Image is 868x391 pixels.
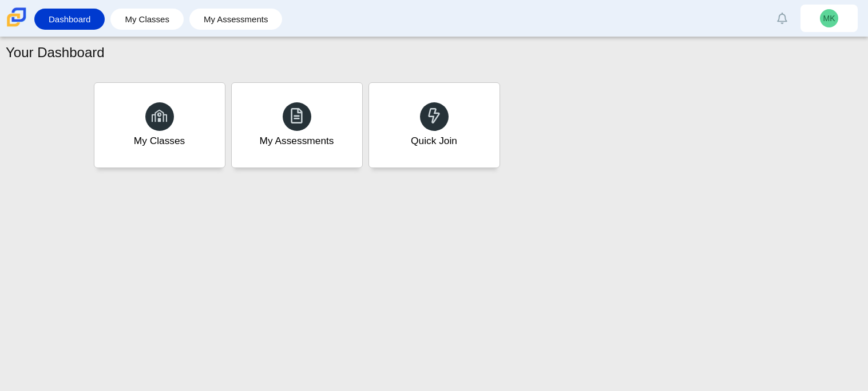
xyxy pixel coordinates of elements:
a: Alerts [770,6,795,31]
div: My Classes [134,134,185,148]
a: Dashboard [40,9,99,30]
img: Carmen School of Science & Technology [5,5,29,29]
a: Quick Join [368,82,500,168]
a: My Assessments [231,82,363,168]
a: My Assessments [195,9,277,30]
a: My Classes [116,9,178,30]
h1: Your Dashboard [6,43,105,62]
a: Carmen School of Science & Technology [5,21,29,31]
a: My Classes [94,82,225,168]
span: MK [823,14,835,22]
a: MK [800,5,858,32]
div: Quick Join [411,134,457,148]
div: My Assessments [260,134,334,148]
